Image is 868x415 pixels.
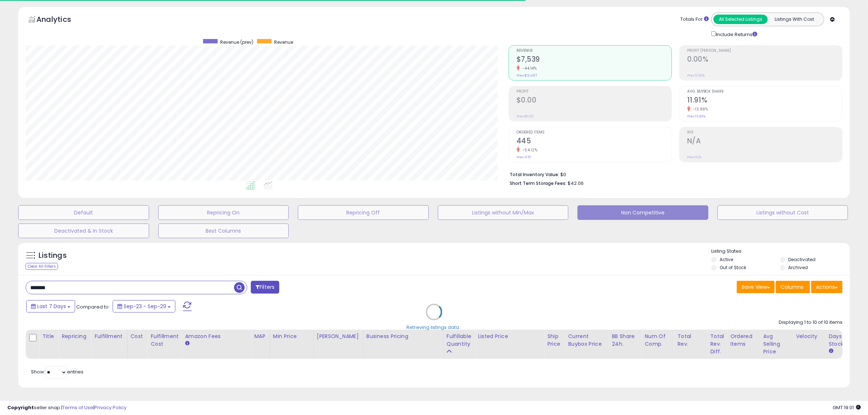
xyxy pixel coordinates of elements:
span: Avg. Buybox Share [687,90,842,94]
button: All Selected Listings [713,15,768,24]
strong: Copyright [7,404,34,411]
h5: Analytics [36,14,85,26]
button: Listings without Min/Max [438,205,569,220]
h2: $0.00 [517,96,672,106]
span: 2025-10-7 19:01 GMT [833,404,861,411]
div: seller snap | | [7,404,126,411]
small: -13.88% [690,106,708,112]
button: Repricing On [158,205,289,220]
div: Totals For [680,16,709,23]
h2: 11.91% [687,96,842,106]
a: Privacy Policy [94,404,126,411]
h2: N/A [687,137,842,147]
small: -54.12% [520,147,538,153]
button: Repricing Off [298,205,429,220]
span: $42.06 [568,180,584,187]
small: Prev: 13.83% [687,114,705,119]
small: Prev: 0.00% [687,73,705,78]
small: Prev: $13,497 [517,73,537,78]
a: Terms of Use [62,404,93,411]
button: Non Competitive [577,205,708,220]
div: Include Returns [706,30,766,38]
div: Retrieving listings data.. [407,325,462,331]
b: Short Term Storage Fees: [510,180,567,186]
span: Revenue [274,39,293,45]
button: Listings without Cost [717,205,848,220]
li: $0 [510,170,837,178]
small: Prev: N/A [687,155,701,159]
h2: 445 [517,137,672,147]
span: ROI [687,131,842,135]
small: Prev: $0.00 [517,114,534,119]
button: Default [18,205,149,220]
button: Best Columns [158,224,289,238]
span: Profit [PERSON_NAME] [687,49,842,53]
span: Ordered Items [517,131,672,135]
b: Total Inventory Value: [510,171,559,178]
h2: $7,539 [517,55,672,65]
button: Deactivated & In Stock [18,224,149,238]
button: Listings With Cost [767,15,822,24]
span: Revenue (prev) [220,39,253,45]
span: Revenue [517,49,672,53]
small: Prev: 970 [517,155,531,159]
small: -44.14% [520,66,537,71]
h2: 0.00% [687,55,842,65]
span: Profit [517,90,672,94]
